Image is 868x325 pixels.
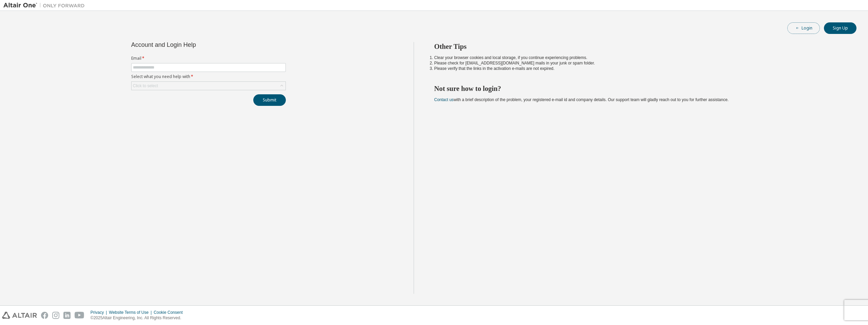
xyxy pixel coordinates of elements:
div: Click to select [133,83,158,89]
div: Click to select [132,82,285,90]
img: linkedin.svg [63,312,71,319]
h2: Not sure how to login? [434,84,845,93]
li: Clear your browser cookies and local storage, if you continue experiencing problems. [434,55,845,60]
button: Sign Up [824,22,856,34]
img: Altair One [3,2,88,9]
h2: Other Tips [434,42,845,51]
img: altair_logo.svg [2,312,37,319]
div: Cookie Consent [154,310,186,315]
div: Website Terms of Use [109,310,154,315]
div: Account and Login Help [131,42,255,47]
div: Privacy [91,310,109,315]
p: © 2025 Altair Engineering, Inc. All Rights Reserved. [91,315,187,321]
a: Contact us [434,97,454,102]
img: instagram.svg [52,312,59,319]
li: Please verify that the links in the activation e-mails are not expired. [434,66,845,71]
label: Select what you need help with [131,74,286,79]
li: Please check for [EMAIL_ADDRESS][DOMAIN_NAME] mails in your junk or spam folder. [434,60,845,66]
button: Submit [253,94,286,106]
label: Email [131,56,286,61]
span: with a brief description of the problem, your registered e-mail id and company details. Our suppo... [434,97,729,102]
button: Login [787,22,820,34]
img: youtube.svg [75,312,84,319]
img: facebook.svg [41,312,48,319]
